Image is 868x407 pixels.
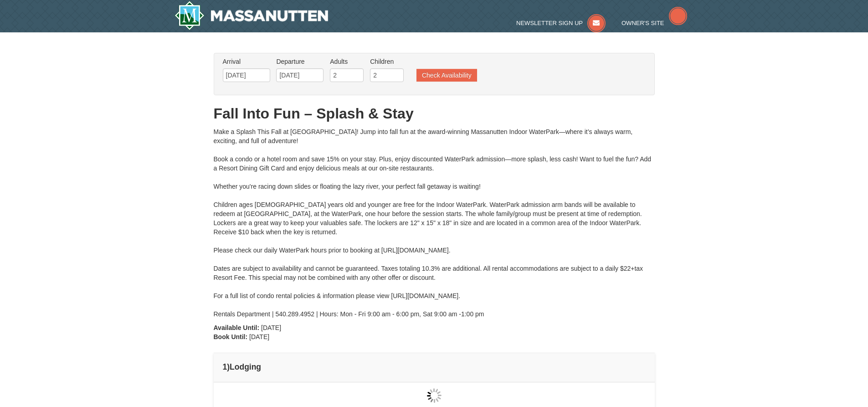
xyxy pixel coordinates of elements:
[416,69,477,82] button: Check Availability
[261,324,281,331] span: [DATE]
[621,20,664,26] span: Owner's Site
[370,57,404,66] label: Children
[516,20,606,26] a: Newsletter Sign Up
[330,57,364,66] label: Adults
[175,1,329,30] a: Massanutten Resort
[223,362,646,371] h4: 1 Lodging
[249,333,269,340] span: [DATE]
[227,362,230,371] span: )
[175,1,329,30] img: Massanutten Resort Logo
[516,20,583,26] span: Newsletter Sign Up
[223,57,270,66] label: Arrival
[621,20,687,26] a: Owner's Site
[214,127,655,319] div: Make a Splash This Fall at [GEOGRAPHIC_DATA]! Jump into fall fun at the award-winning Massanutten...
[276,57,324,66] label: Departure
[427,388,442,403] img: wait gif
[214,104,655,123] h1: Fall Into Fun – Splash & Stay
[214,324,260,331] strong: Available Until:
[214,333,248,340] strong: Book Until:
